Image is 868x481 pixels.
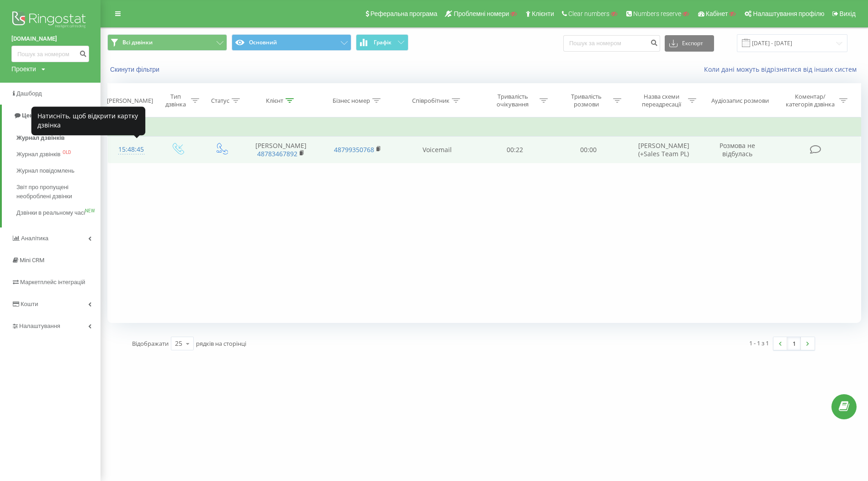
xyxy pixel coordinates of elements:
span: Аналiтика [21,235,48,242]
a: Дзвінки в реальному часіNEW [16,205,101,221]
div: [PERSON_NAME] [107,97,153,105]
td: 00:22 [478,137,552,163]
span: Всі дзвінки [122,39,153,46]
a: Звіт про пропущені необроблені дзвінки [16,179,101,205]
span: Кабінет [706,10,728,17]
span: Журнал дзвінків [16,133,65,143]
div: 1 - 1 з 1 [749,338,769,348]
span: Журнал повідомлень [16,166,74,175]
div: Бізнес номер [333,97,370,105]
div: 15:48:45 [117,141,146,159]
div: Назва схеми переадресації [637,93,686,108]
a: 48783467892 [257,149,297,158]
img: Ringostat logo [11,9,89,32]
span: рядків на сторінці [196,339,246,348]
span: Відображати [132,339,169,348]
div: Аудіозапис розмови [711,97,769,105]
a: [DOMAIN_NAME] [11,34,89,43]
a: Журнал повідомлень [16,163,101,179]
span: Дзвінки в реальному часі [16,208,85,217]
div: Тривалість очікування [488,93,537,108]
a: 48799350768 [334,145,374,154]
div: Тривалість розмови [562,93,611,108]
div: Співробітник [412,97,450,105]
div: Статус [211,97,229,105]
span: Проблемні номери [454,10,509,17]
input: Пошук за номером [563,35,660,52]
span: Вихід [840,10,856,17]
span: Налаштування профілю [753,10,824,17]
button: Експорт [665,35,714,52]
div: Проекти [11,64,36,74]
input: Пошук за номером [11,46,89,62]
button: Основний [232,34,351,51]
span: Mini CRM [20,257,44,264]
td: [PERSON_NAME] [243,137,319,163]
div: Натисніть, щоб відкрити картку дзвінка [31,106,145,135]
span: Кошти [21,301,38,307]
span: Реферальна програма [370,10,438,17]
button: Всі дзвінки [107,34,227,51]
a: Журнал дзвінків [16,130,101,146]
a: Центр звернень [2,105,101,127]
td: Вчора [108,118,861,137]
button: Графік [356,34,408,51]
button: Скинути фільтри [107,65,164,74]
a: Коли дані можуть відрізнятися вiд інших систем [704,65,861,74]
span: Дашборд [16,90,42,97]
div: Тип дзвінка [163,93,189,108]
a: Журнал дзвінківOLD [16,146,101,163]
span: Графік [374,39,392,46]
span: Налаштування [19,322,60,329]
span: Звіт про пропущені необроблені дзвінки [16,183,96,201]
span: Журнал дзвінків [16,150,60,159]
span: Розмова не відбулась [720,141,755,158]
td: 00:00 [552,137,625,163]
span: Маркетплейс інтеграцій [20,279,85,285]
td: [PERSON_NAME] (+Sales Team PL) [625,137,702,163]
span: Клієнти [532,10,554,17]
div: 25 [175,339,182,348]
span: Clear numbers [568,10,609,17]
div: Клієнт [266,97,283,105]
td: Voicemail [396,137,478,163]
span: Центр звернень [22,112,69,119]
span: Numbers reserve [633,10,681,17]
a: 1 [787,337,801,350]
div: Коментар/категорія дзвінка [783,93,837,108]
